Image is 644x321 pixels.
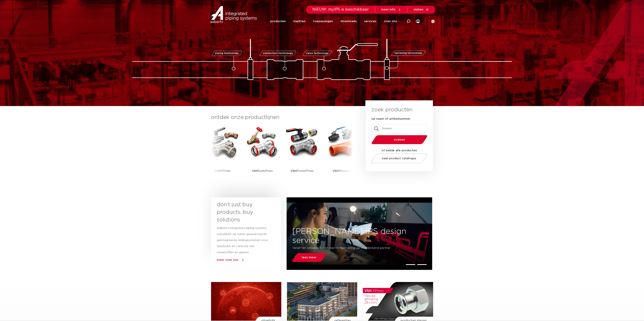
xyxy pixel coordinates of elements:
a: meer info [381,8,401,11]
strong: VSH [333,169,339,172]
strong: VSH [252,169,258,172]
p: XPress [214,159,230,183]
span: connection technology [263,52,293,55]
div: my IPS [416,14,420,29]
strong: of bekijk alle producten [382,149,417,152]
h3: [PERSON_NAME] IPS design service [287,227,432,245]
li: Page dot 1 [405,264,415,265]
p: PowerPress [291,159,314,183]
a: services [364,14,376,29]
a: toepassingen [313,14,333,29]
label: op naam of artikelnummer [371,117,410,121]
a: VSHShurjoint [325,125,359,183]
a: naar product catalogus [370,154,428,163]
a: lees meer [291,253,327,262]
strong: VSH [291,169,297,172]
strong: VSH [214,169,221,172]
a: producten [270,14,286,29]
li: Page dot 2 [417,264,427,265]
a: VSHSudoPress [245,125,279,183]
span: naar product catalogus [382,157,416,160]
a: downloads [341,14,357,29]
h3: zoek producten [371,106,412,114]
nav: Menu [270,14,397,29]
a: markten [293,14,305,29]
p: Shurjoint [333,159,351,183]
a: sluiten [414,8,429,11]
span: piping technology [215,52,239,55]
span: lees meer [302,256,316,259]
p: Vanaf het ontwerp tot en met de oplevering uw meedenkend partner [292,245,404,251]
a: over ons [384,14,397,29]
input: zoeken [371,124,427,133]
span: sluiten [414,8,423,11]
h3: don’t just buy products, buy solutions [217,201,268,224]
a: VSHPowerPress [285,125,319,183]
span: valve technology [306,52,329,55]
h3: ontdek onze productlijnen [211,114,353,121]
span: fastening technology [394,52,422,55]
a: VSHXPress [205,125,240,183]
p: Aalberts integrated piping systems ontwikkelt de meest geavanceerde geïntegreerde leidingsystemen... [217,225,268,255]
span: meer info [381,8,396,11]
span: zoeken [381,138,418,141]
span: NIEUW: myIPS is beschikbaar [312,8,369,11]
p: SudoPress [252,159,273,183]
a: meer over ons [217,259,238,261]
button: zoeken [370,135,429,144]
